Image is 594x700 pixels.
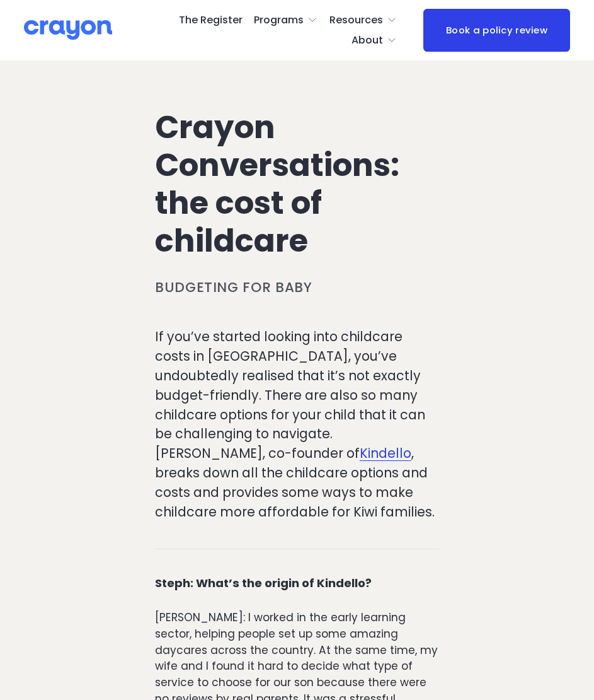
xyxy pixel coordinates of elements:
[254,10,317,30] a: folder dropdown
[360,444,411,462] a: Kindello
[155,108,439,260] h1: Crayon Conversations: the cost of childcare
[351,32,383,50] span: About
[155,277,312,297] a: Budgeting for baby
[24,19,112,41] img: Crayon
[423,9,570,52] a: Book a policy review
[351,30,397,50] a: folder dropdown
[179,10,243,30] a: The Register
[155,327,439,522] p: If you’ve started looking into childcare costs in [GEOGRAPHIC_DATA], you’ve undoubtedly realised ...
[329,11,383,30] span: Resources
[155,575,372,591] strong: Steph: What’s the origin of Kindello?
[254,11,304,30] span: Programs
[329,10,397,30] a: folder dropdown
